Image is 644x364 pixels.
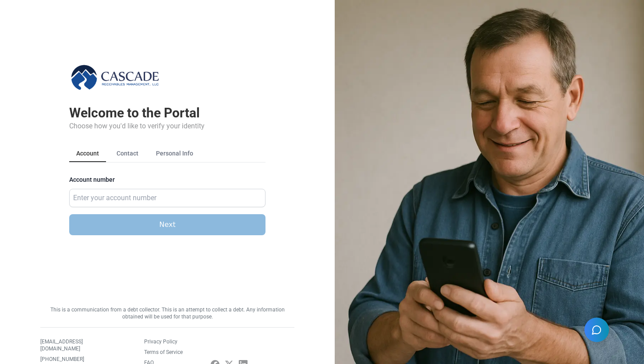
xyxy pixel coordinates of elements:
a: [PHONE_NUMBER] [40,356,84,363]
img: Cascade Receivables [69,63,162,91]
a: Terms of Service [144,349,183,356]
button: Account [69,145,106,162]
label: Account number [69,177,265,187]
div: This is a communication from a debt collector. This is an attempt to collect a debt. Any informat... [40,306,294,320]
a: [EMAIL_ADDRESS][DOMAIN_NAME] [40,338,116,352]
button: Contact [110,145,145,162]
div: Choose how you'd like to verify your identity [69,121,265,131]
button: Next [69,214,265,235]
button: Personal Info [149,145,200,162]
input: Enter your account number [69,189,265,207]
div: Welcome to the Portal [69,105,265,121]
a: Privacy Policy [144,338,177,345]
